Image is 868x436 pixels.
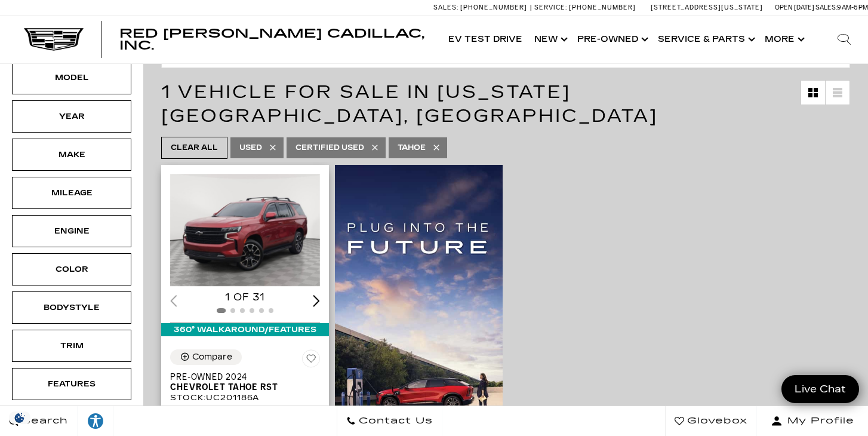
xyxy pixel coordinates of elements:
div: Compare [192,352,232,363]
div: 360° WalkAround/Features [161,323,329,336]
div: Explore your accessibility options [78,412,113,430]
button: Open user profile menu [757,406,868,436]
span: 9 AM-6 PM [837,4,868,11]
span: Chevrolet Tahoe RST [170,382,311,392]
div: 1 of 31 [170,291,320,304]
section: Click to Open Cookie Consent Modal [6,412,33,424]
span: Clear All [171,140,218,155]
button: Compare Vehicle [170,349,242,365]
img: Cadillac Dark Logo with Cadillac White Text [24,28,84,51]
div: TrimTrim [12,330,131,362]
span: Glovebox [684,413,747,429]
div: Make [42,148,101,161]
img: Opt-Out Icon [6,412,33,424]
span: My Profile [783,413,854,429]
a: Red [PERSON_NAME] Cadillac, Inc. [119,27,430,51]
div: BodystyleBodystyle [12,291,131,324]
span: [PHONE_NUMBER] [460,4,527,11]
img: 2024 Chevrolet Tahoe RST 1 [170,174,320,286]
button: More [759,16,808,63]
a: Service & Parts [652,16,759,63]
span: Live Chat [789,382,852,396]
a: Service: [PHONE_NUMBER] [530,4,639,11]
span: Sales: [433,4,458,11]
div: Mileage [42,186,101,199]
a: Grid View [801,81,825,105]
span: Tahoe [398,140,426,155]
div: Bodystyle [42,301,101,314]
div: FeaturesFeatures [12,368,131,400]
a: Pre-Owned [571,16,652,63]
span: Service: [534,4,567,11]
a: Sales: [PHONE_NUMBER] [433,4,530,11]
div: VIN: [US_VEHICLE_IDENTIFICATION_NUMBER] [170,403,320,425]
div: MileageMileage [12,177,131,209]
div: EngineEngine [12,215,131,247]
div: Features [42,377,101,391]
div: Year [42,110,101,123]
span: Contact Us [356,413,433,429]
div: Trim [42,339,101,352]
a: Contact Us [337,406,442,436]
a: Glovebox [665,406,757,436]
a: Pre-Owned 2024Chevrolet Tahoe RST [170,372,320,392]
span: Certified Used [296,140,364,155]
a: [STREET_ADDRESS][US_STATE] [651,4,763,11]
button: Save Vehicle [302,349,320,372]
span: [PHONE_NUMBER] [569,4,636,11]
div: 1 / 2 [170,174,320,286]
a: Live Chat [781,375,859,403]
div: Search [820,16,868,63]
span: Sales: [815,4,837,11]
span: 1 Vehicle for Sale in [US_STATE][GEOGRAPHIC_DATA], [GEOGRAPHIC_DATA] [161,81,658,127]
a: EV Test Drive [442,16,528,63]
span: Red [PERSON_NAME] Cadillac, Inc. [119,26,424,53]
div: Next slide [313,295,320,306]
div: Color [42,263,101,276]
div: YearYear [12,100,131,133]
div: Model [42,71,101,84]
div: ColorColor [12,253,131,285]
a: Explore your accessibility options [78,406,114,436]
span: Open [DATE] [775,4,814,11]
div: Engine [42,225,101,238]
a: New [528,16,571,63]
div: Stock : UC201186A [170,392,320,403]
span: Used [239,140,262,155]
div: MakeMake [12,139,131,171]
span: Pre-Owned 2024 [170,372,311,382]
div: ModelModel [12,62,131,94]
span: Search [19,413,68,429]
